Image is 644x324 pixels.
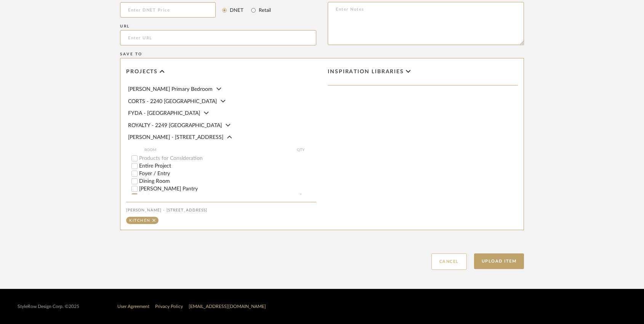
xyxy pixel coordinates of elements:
label: [PERSON_NAME] Pantry [139,186,316,192]
span: FYDA - [GEOGRAPHIC_DATA] [128,111,200,116]
label: Dining Room [139,179,316,184]
mat-radio-group: Select price type [222,2,271,18]
a: User Agreement [117,304,149,309]
span: [PERSON_NAME] - [STREET_ADDRESS] [128,135,223,140]
div: Save To [120,52,524,56]
div: URL [120,24,316,29]
div: StyleRow Design Corp. ©2025 [18,304,79,309]
span: [PERSON_NAME] Primary Bedroom [128,87,213,92]
input: Enter DNET Price [120,2,216,18]
span: CORTS - 2240 [GEOGRAPHIC_DATA] [128,99,217,104]
label: Kitchen [139,194,291,199]
a: [EMAIL_ADDRESS][DOMAIN_NAME] [189,304,266,309]
button: Upload Item [474,253,524,269]
a: Privacy Policy [155,304,183,309]
label: Foyer / Entry [139,171,316,176]
span: Inspiration libraries [328,69,404,75]
span: ROYALTY - 2249 [GEOGRAPHIC_DATA] [128,123,222,128]
label: DNET [229,6,244,15]
div: Kitchen [129,219,151,222]
label: Retail [258,6,271,15]
div: [PERSON_NAME] - [STREET_ADDRESS] [126,208,316,213]
input: Enter URL [120,30,316,45]
span: ROOM [144,147,291,153]
span: QTY [291,147,310,153]
label: Entire Project [139,163,316,169]
span: Projects [126,69,158,75]
button: Cancel [431,253,467,270]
